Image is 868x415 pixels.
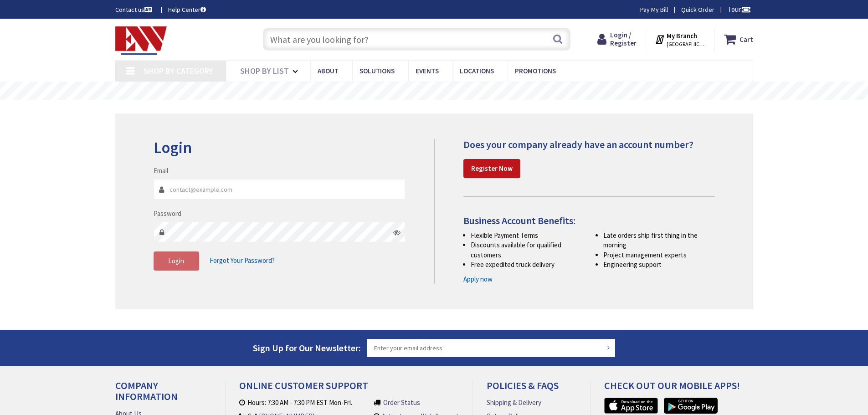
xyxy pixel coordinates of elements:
[360,67,395,75] span: Solutions
[168,256,184,265] span: Login
[667,41,705,48] span: [GEOGRAPHIC_DATA], [GEOGRAPHIC_DATA]
[154,179,406,200] input: Email
[240,66,289,76] span: Shop By List
[463,274,493,284] a: Apply now
[383,398,420,407] a: Order Status
[640,5,668,14] a: Pay My Bill
[487,380,576,398] h4: Policies & FAQs
[115,5,154,14] a: Contact us
[471,240,582,260] li: Discounts available for qualified customers
[239,380,459,398] h4: Online Customer Support
[239,398,365,407] li: Hours: 7:30 AM - 7:30 PM EST Mon-Fri.
[210,256,275,265] span: Forgot Your Password?
[471,164,513,173] strong: Register Now
[416,67,439,75] span: Events
[603,231,715,250] li: Late orders ship first thing in the morning
[604,380,760,398] h4: Check out Our Mobile Apps!
[463,139,715,150] h4: Does your company already have an account number?
[393,229,401,236] i: Click here to show/hide password
[154,251,199,271] button: Login
[460,67,494,75] span: Locations
[471,231,582,240] li: Flexible Payment Terms
[724,31,753,47] a: Cart
[210,252,275,269] a: Forgot Your Password?
[351,86,518,96] rs-layer: Free Same Day Pickup at 19 Locations
[610,31,637,47] span: Login / Register
[728,5,751,14] span: Tour
[681,5,714,14] a: Quick Order
[144,66,213,76] span: Shop By Category
[367,339,616,357] input: Enter your email address
[115,380,211,409] h4: Company Information
[168,5,206,14] a: Help Center
[655,31,705,47] div: My Branch [GEOGRAPHIC_DATA], [GEOGRAPHIC_DATA]
[740,31,753,47] strong: Cart
[318,67,339,75] span: About
[487,398,541,407] a: Shipping & Delivery
[597,31,637,47] a: Login / Register
[603,260,715,269] li: Engineering support
[471,260,582,269] li: Free expedited truck delivery
[253,342,361,354] span: Sign Up for Our Newsletter:
[154,209,181,218] label: Password
[603,250,715,260] li: Project management experts
[463,159,520,178] a: Register Now
[154,166,168,175] label: Email
[463,215,715,226] h4: Business Account Benefits:
[515,67,556,75] span: Promotions
[154,139,406,157] h2: Login
[667,31,697,40] strong: My Branch
[115,26,167,55] img: Electrical Wholesalers, Inc.
[263,28,570,51] input: What are you looking for?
